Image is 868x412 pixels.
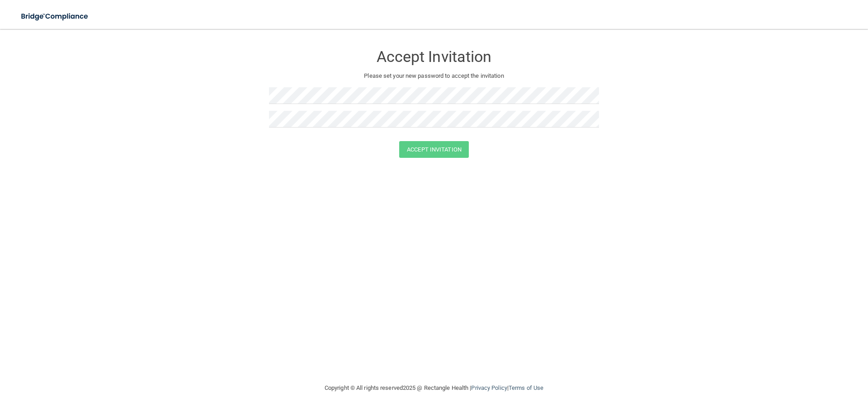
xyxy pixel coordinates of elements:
a: Privacy Policy [471,384,507,391]
img: bridge_compliance_login_screen.278c3ca4.svg [14,7,97,26]
p: Please set your new password to accept the invitation [276,71,592,81]
a: Terms of Use [509,384,543,391]
h3: Accept Invitation [269,48,599,65]
button: Accept Invitation [399,141,469,158]
div: Copyright © All rights reserved 2025 @ Rectangle Health | | [269,374,599,403]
